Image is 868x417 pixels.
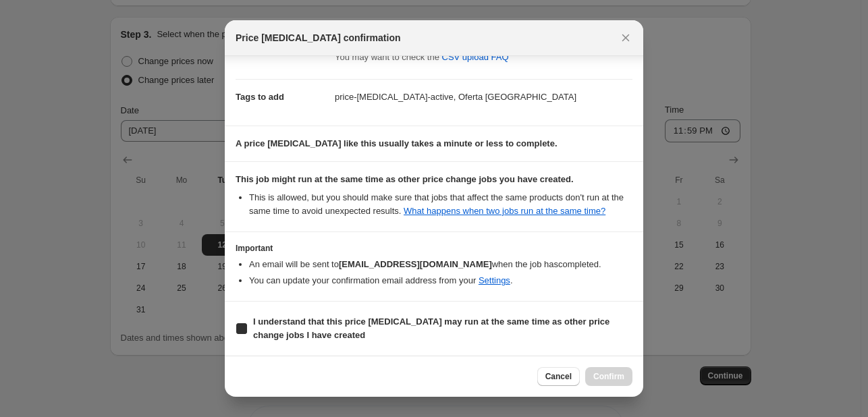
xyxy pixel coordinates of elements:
[253,316,609,340] b: I understand that this price [MEDICAL_DATA] may run at the same time as other price change jobs I...
[545,371,572,382] span: Cancel
[339,259,492,269] b: [EMAIL_ADDRESS][DOMAIN_NAME]
[616,28,635,47] button: Close
[236,243,632,254] h3: Important
[335,79,632,115] dd: price-[MEDICAL_DATA]-active, Oferta [GEOGRAPHIC_DATA]
[434,47,517,68] a: CSV upload FAQ
[249,274,632,287] li: You can update your confirmation email address from your .
[236,92,284,102] span: Tags to add
[236,31,401,45] span: Price [MEDICAL_DATA] confirmation
[442,51,509,64] span: CSV upload FAQ
[236,138,558,148] b: A price [MEDICAL_DATA] like this usually takes a minute or less to complete.
[335,52,439,62] span: You may want to check the
[479,275,510,285] a: Settings
[249,258,632,271] li: An email will be sent to when the job has completed .
[236,174,574,184] b: This job might run at the same time as other price change jobs you have created.
[249,191,632,218] li: This is allowed, but you should make sure that jobs that affect the same products don ' t run at ...
[404,206,605,216] a: What happens when two jobs run at the same time?
[537,367,580,386] button: Cancel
